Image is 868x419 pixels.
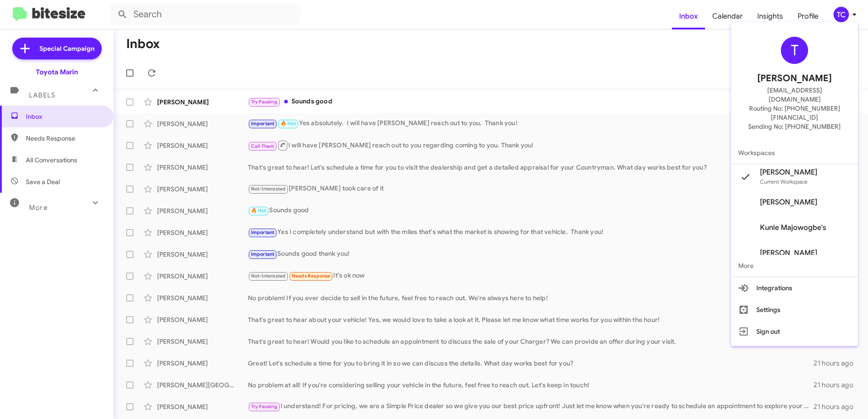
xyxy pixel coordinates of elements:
span: Sending No: [PHONE_NUMBER] [748,122,841,131]
span: Workspaces [731,142,858,164]
button: Sign out [731,321,858,342]
button: Integrations [731,277,858,299]
span: [EMAIL_ADDRESS][DOMAIN_NAME] [742,86,847,104]
span: [PERSON_NAME] [760,168,817,177]
button: Settings [731,299,858,321]
span: [PERSON_NAME] [760,198,817,207]
span: [PERSON_NAME] [757,71,832,86]
span: Kunle Majowogbe's [760,223,826,232]
span: [PERSON_NAME] [760,248,817,258]
span: Routing No: [PHONE_NUMBER][FINANCIAL_ID] [742,104,847,122]
div: T [781,37,808,64]
span: Current Workspace [760,178,808,185]
span: More [731,255,858,277]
